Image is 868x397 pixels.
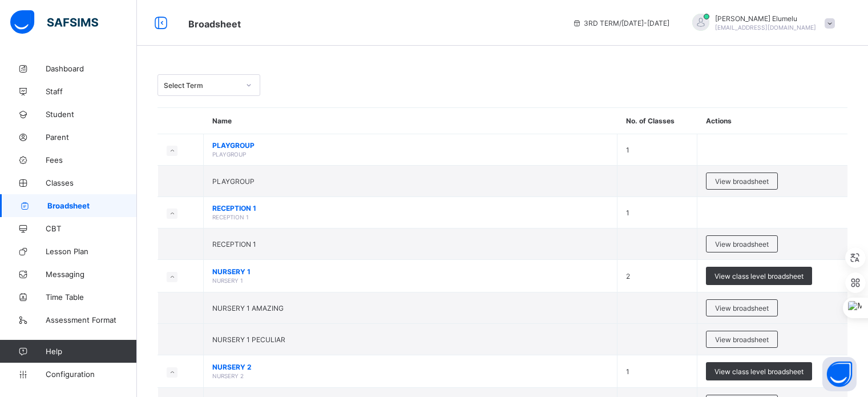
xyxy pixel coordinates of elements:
[46,87,137,96] span: Staff
[46,315,137,324] span: Assessment Format
[626,146,629,154] span: 1
[212,267,608,276] span: NURSERY 1
[46,292,137,302] span: Time Table
[706,299,778,308] a: View broadsheet
[706,331,778,339] a: View broadsheet
[626,367,629,376] span: 1
[715,240,769,248] span: View broadsheet
[47,201,137,210] span: Broadsheet
[706,173,778,181] a: View broadsheet
[626,272,630,280] span: 2
[714,272,804,280] span: View class level broadsheet
[714,367,804,376] span: View class level broadsheet
[212,151,246,158] span: PLAYGROUP
[715,14,816,23] span: [PERSON_NAME] Elumelu
[46,64,137,73] span: Dashboard
[212,177,255,186] span: PLAYGROUP
[46,347,136,356] span: Help
[212,214,249,220] span: RECEPTION 1
[715,304,769,312] span: View broadsheet
[46,270,137,279] span: Messaging
[212,141,608,150] span: PLAYGROUP
[572,19,669,27] span: session/term information
[212,277,243,284] span: NURSERY 1
[46,155,137,165] span: Fees
[706,267,812,275] a: View class level broadsheet
[188,18,241,30] span: Broadsheet
[626,208,629,217] span: 1
[715,335,769,344] span: View broadsheet
[204,108,617,134] th: Name
[212,372,244,379] span: NURSERY 2
[46,370,136,379] span: Configuration
[164,81,239,90] div: Select Term
[46,133,137,142] span: Parent
[706,235,778,244] a: View broadsheet
[681,14,841,33] div: PaulElumelu
[46,247,137,256] span: Lesson Plan
[715,24,816,31] span: [EMAIL_ADDRESS][DOMAIN_NAME]
[46,110,137,119] span: Student
[212,363,608,371] span: NURSERY 2
[46,178,137,187] span: Classes
[617,108,697,134] th: No. of Classes
[212,204,608,212] span: RECEPTION 1
[706,362,812,371] a: View class level broadsheet
[212,304,284,312] span: NURSERY 1 AMAZING
[212,240,256,248] span: RECEPTION 1
[212,335,285,344] span: NURSERY 1 PECULIAR
[697,108,847,134] th: Actions
[715,177,769,186] span: View broadsheet
[46,224,137,233] span: CBT
[822,357,857,391] button: Open asap
[10,10,98,34] img: safsims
